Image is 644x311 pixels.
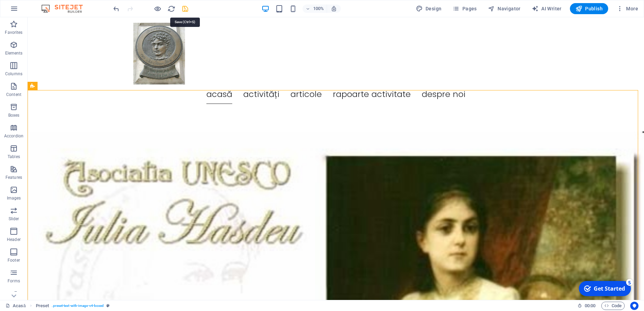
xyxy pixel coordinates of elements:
button: Navigator [485,3,523,14]
p: Header [7,237,21,242]
button: undo [112,4,120,13]
span: More [616,5,638,12]
span: Code [604,302,622,310]
h6: Session time [577,302,596,310]
span: 00 00 [585,302,595,310]
p: Footer [8,257,20,263]
button: Publish [570,3,608,14]
p: Images [7,195,21,201]
button: Click here to leave preview mode and continue editing [153,4,162,13]
span: AI Writer [532,5,562,12]
button: More [614,3,641,14]
span: Click to select. Double-click to edit [36,302,49,310]
span: : [590,303,591,308]
button: Code [601,302,625,310]
span: Publish [575,5,603,12]
button: AI Writer [529,3,564,14]
p: Accordion [4,133,23,139]
h6: 100% [313,4,324,13]
button: reload [167,4,175,13]
button: Pages [450,3,479,14]
div: 5 [51,1,58,8]
p: Favorites [5,30,22,35]
p: Slider [9,216,19,222]
span: Navigator [488,5,521,12]
div: Design (Ctrl+Alt+Y) [413,3,444,14]
button: Usercentrics [630,302,638,310]
img: Editor Logo [40,4,91,13]
p: Content [6,92,21,97]
button: 100% [303,4,327,13]
span: Design [416,5,442,12]
a: Click to cancel selection. Double-click to open Pages [6,302,26,310]
div: Get Started 5 items remaining, 0% complete [4,3,56,18]
p: Tables [8,154,20,159]
p: Forms [8,278,20,284]
button: save [181,4,189,13]
span: . preset-text-with-image-v4-boxed [52,302,104,310]
p: Features [6,175,22,180]
button: Design [413,3,444,14]
i: On resize automatically adjust zoom level to fit chosen device. [331,6,337,12]
p: Elements [5,50,23,56]
i: This element is a customizable preset [106,304,110,308]
nav: breadcrumb [36,302,110,310]
div: Get Started [19,7,50,14]
i: Undo: Change image (Ctrl+Z) [112,5,120,13]
i: Reload page [167,5,175,13]
p: Boxes [8,113,20,118]
p: Columns [5,71,22,77]
span: Pages [452,5,477,12]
